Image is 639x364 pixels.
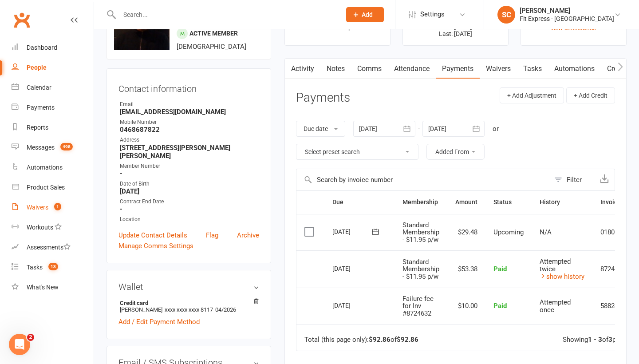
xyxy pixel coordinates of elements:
[304,336,418,344] div: Total (this page only): of
[493,123,499,134] div: or
[60,143,73,150] span: 498
[497,6,515,24] div: SC
[120,108,259,116] strong: [EMAIL_ADDRESS][DOMAIN_NAME]
[54,203,61,210] span: 1
[447,191,485,214] th: Amount
[447,250,485,288] td: $53.38
[27,184,65,191] div: Product Sales
[532,191,592,214] th: History
[120,198,259,206] div: Contract End Date
[12,158,94,178] a: Automations
[402,295,434,317] span: Failure fee for Inv #8724632
[12,98,94,118] a: Payments
[362,11,373,18] span: Add
[27,264,43,271] div: Tasks
[346,7,384,22] button: Add
[411,23,500,37] p: Next: [DATE] Last: [DATE]
[215,306,236,313] span: 04/2026
[493,265,507,273] span: Paid
[120,144,259,160] strong: [STREET_ADDRESS][PERSON_NAME][PERSON_NAME]
[566,87,615,103] button: + Add Credit
[402,258,439,281] span: Standard Membership - $11.95 p/w
[493,228,524,236] span: Upcoming
[320,59,351,79] a: Notes
[120,215,259,224] div: Location
[27,164,63,171] div: Automations
[118,230,187,241] a: Update Contact Details
[388,59,436,79] a: Attendance
[592,214,634,251] td: 0180840
[351,59,388,79] a: Comms
[296,121,345,137] button: Due date
[27,124,48,131] div: Reports
[120,187,259,195] strong: [DATE]
[426,144,485,160] button: Added From
[206,230,218,241] a: Flag
[12,237,94,257] a: Assessments
[447,288,485,324] td: $10.00
[12,138,94,158] a: Messages 498
[120,300,255,306] strong: Credit card
[27,334,34,341] span: 2
[480,59,517,79] a: Waivers
[567,174,582,185] div: Filter
[551,24,596,32] a: view attendance
[120,170,259,178] strong: -
[120,180,259,188] div: Date of Birth
[165,306,213,313] span: xxxx xxxx xxxx 8117
[27,84,51,91] div: Calendar
[500,87,564,103] button: + Add Adjustment
[120,205,259,213] strong: -
[12,198,94,218] a: Waivers 1
[608,336,612,344] strong: 3
[540,228,552,236] span: N/A
[588,336,602,344] strong: 1 - 3
[296,169,550,190] input: Search by invoice number
[27,244,71,251] div: Assessments
[120,126,259,134] strong: 0468687822
[592,191,634,214] th: Invoice #
[520,7,614,15] div: [PERSON_NAME]
[517,59,548,79] a: Tasks
[48,263,58,270] span: 13
[12,218,94,237] a: Workouts
[540,273,584,281] a: show history
[27,104,55,111] div: Payments
[369,336,390,344] strong: $92.86
[296,91,350,105] h3: Payments
[120,100,259,109] div: Email
[332,225,373,238] div: [DATE]
[237,230,259,241] a: Archive
[118,298,259,314] li: [PERSON_NAME]
[402,221,439,244] span: Standard Membership - $11.95 p/w
[120,162,259,170] div: Member Number
[548,59,601,79] a: Automations
[436,59,480,79] a: Payments
[12,78,94,98] a: Calendar
[332,298,373,312] div: [DATE]
[118,317,200,327] a: Add / Edit Payment Method
[397,336,418,344] strong: $92.86
[118,241,193,251] a: Manage Comms Settings
[592,250,634,288] td: 8724632
[324,191,394,214] th: Due
[120,118,259,127] div: Mobile Number
[189,30,238,37] span: Active member
[12,277,94,297] a: What's New
[485,191,532,214] th: Status
[117,8,335,21] input: Search...
[12,178,94,198] a: Product Sales
[540,257,571,273] span: Attempted twice
[420,4,445,24] span: Settings
[540,298,571,314] span: Attempted once
[11,9,33,31] a: Clubworx
[9,334,30,355] iframe: Intercom live chat
[27,204,48,211] div: Waivers
[27,224,53,231] div: Workouts
[27,64,47,71] div: People
[493,302,507,310] span: Paid
[447,214,485,251] td: $29.48
[394,191,447,214] th: Membership
[120,136,259,144] div: Address
[332,261,373,275] div: [DATE]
